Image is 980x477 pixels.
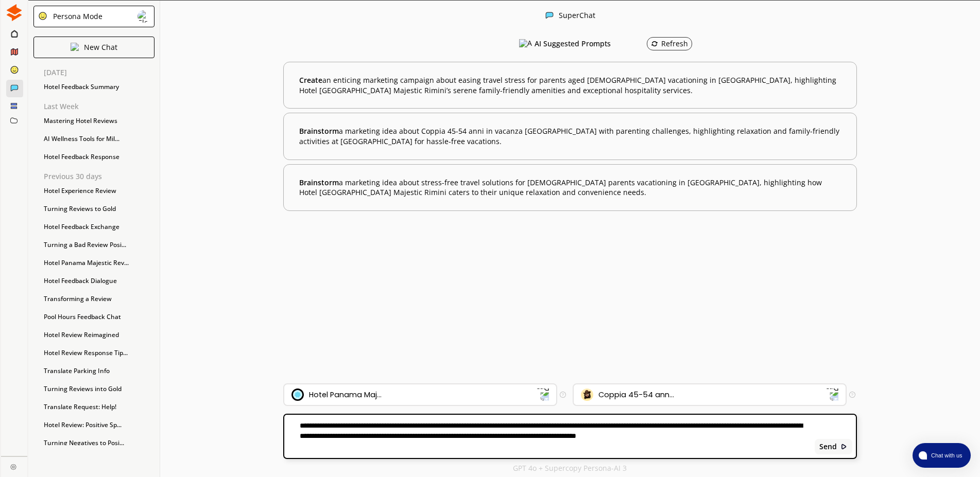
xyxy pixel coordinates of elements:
[84,43,117,51] p: New Chat
[513,464,627,472] p: GPT 4o + Supercopy Persona-AI 3
[39,131,160,147] div: AI Wellness Tools for Mil...
[299,75,841,95] b: an enticing marketing campaign about easing travel stress for parents aged [DEMOGRAPHIC_DATA] vac...
[39,345,160,361] div: Hotel Review Response Tip...
[535,36,611,51] h3: AI Suggested Prompts
[137,10,150,23] img: Close
[559,11,595,21] div: SuperChat
[299,178,841,198] b: a marketing idea about stress-free travel solutions for [DEMOGRAPHIC_DATA] parents vacationing in...
[71,43,79,51] img: Close
[299,126,339,136] span: Brainstorm
[291,388,304,401] img: Brand Icon
[39,273,160,289] div: Hotel Feedback Dialogue
[536,388,549,401] img: Dropdown Icon
[560,392,566,398] img: Tooltip Icon
[927,451,965,460] span: Chat with us
[44,172,160,181] p: Previous 30 days
[38,11,47,21] img: Close
[39,291,160,307] div: Transforming a Review
[39,381,160,397] div: Turning Reviews into Gold
[299,126,841,146] b: a marketing idea about Coppia 45-54 anni in vacanza [GEOGRAPHIC_DATA] with parenting challenges, ...
[39,309,160,325] div: Pool Hours Feedback Chat
[44,68,160,77] p: [DATE]
[299,178,339,187] span: Brainstorm
[39,417,160,433] div: Hotel Review: Positive Sp...
[39,327,160,343] div: Hotel Review Reimagined
[39,219,160,235] div: Hotel Feedback Exchange
[39,79,160,95] div: Hotel Feedback Summary
[39,113,160,129] div: Mastering Hotel Reviews
[44,102,160,111] p: Last Week
[598,391,674,399] div: Coppia 45-54 ann...
[819,443,837,451] b: Send
[39,255,160,271] div: Hotel Panama Majestic Rev...
[39,201,160,217] div: Turning Reviews to Gold
[299,75,322,85] span: Create
[1,456,27,474] a: Close
[840,443,848,450] img: Close
[6,4,23,21] img: Close
[49,12,102,21] div: Persona Mode
[581,388,593,401] img: Audience Icon
[39,435,160,451] div: Turning Negatives to Posi...
[39,149,160,165] div: Hotel Feedback Response
[39,363,160,379] div: Translate Parking Info
[826,388,839,401] img: Dropdown Icon
[849,392,855,398] img: Tooltip Icon
[913,443,971,468] button: atlas-launcher
[651,40,688,48] div: Refresh
[39,399,160,415] div: Translate Request: Help!
[309,391,382,399] div: Hotel Panama Maj...
[39,237,160,253] div: Turning a Bad Review Posi...
[545,11,554,20] img: Close
[651,40,658,47] img: Refresh
[39,183,160,199] div: Hotel Experience Review
[10,464,16,470] img: Close
[519,39,532,48] img: AI Suggested Prompts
